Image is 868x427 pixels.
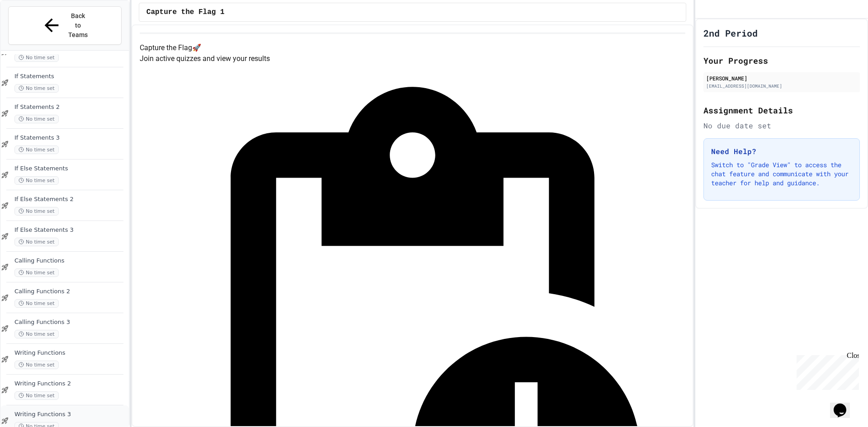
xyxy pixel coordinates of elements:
span: No time set [14,84,59,93]
p: Switch to "Grade View" to access the chat feature and communicate with your teacher for help and ... [711,160,852,188]
span: Back to Teams [67,11,89,40]
div: No due date set [703,120,860,131]
span: No time set [14,176,59,185]
span: If Statements 2 [14,103,127,111]
span: No time set [14,207,59,216]
span: If Statements [14,73,127,80]
span: No time set [14,391,59,400]
span: Calling Functions 2 [14,288,127,296]
span: Capture the Flag 1 [146,7,225,18]
h2: Your Progress [703,54,860,67]
h2: Assignment Details [703,104,860,117]
span: Calling Functions [14,257,127,265]
div: [PERSON_NAME] [706,74,857,82]
h4: Capture the Flag 🚀 [140,42,685,53]
button: Back to Teams [8,6,122,45]
span: If Else Statements 3 [14,226,127,234]
span: Calling Functions 3 [14,319,127,326]
span: No time set [14,330,59,338]
span: If Else Statements [14,165,127,173]
div: Chat with us now!Close [4,4,62,57]
span: No time set [14,299,59,308]
iframe: chat widget [793,352,859,390]
h1: 2nd Period [703,27,758,39]
span: Writing Functions 2 [14,380,127,388]
span: No time set [14,145,59,154]
span: No time set [14,53,59,62]
span: If Else Statements 2 [14,196,127,203]
h3: Need Help? [711,146,852,157]
iframe: chat widget [830,391,859,418]
span: No time set [14,115,59,123]
span: Writing Functions [14,349,127,357]
div: [EMAIL_ADDRESS][DOMAIN_NAME] [706,83,857,89]
span: No time set [14,361,59,369]
span: If Statements 3 [14,134,127,142]
span: No time set [14,238,59,246]
span: Writing Functions 3 [14,411,127,418]
p: Join active quizzes and view your results [140,53,685,64]
span: No time set [14,268,59,277]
